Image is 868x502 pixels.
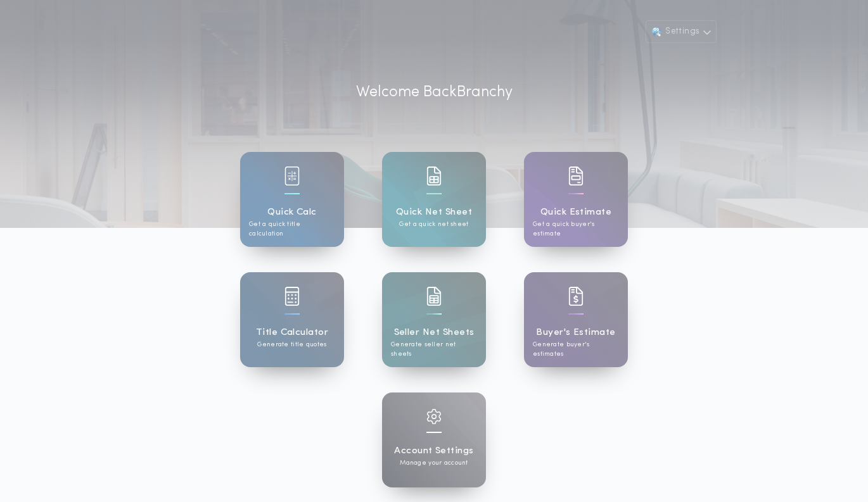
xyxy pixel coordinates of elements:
a: card iconAccount SettingsManage your account [382,392,486,487]
button: Settings [646,20,717,43]
h1: Quick Calc [267,205,317,220]
img: card icon [426,166,442,185]
a: card iconTitle CalculatorGenerate title quotes [240,272,344,367]
a: card iconQuick EstimateGet a quick buyer's estimate [524,152,628,247]
h1: Quick Net Sheet [396,205,472,220]
p: Get a quick title calculation [249,220,335,239]
h1: Quick Estimate [540,205,612,220]
a: card iconBuyer's EstimateGenerate buyer's estimates [524,272,628,367]
p: Generate buyer's estimates [533,340,619,359]
p: Get a quick net sheet [399,220,468,229]
img: card icon [284,166,300,185]
img: card icon [426,409,442,424]
a: card iconQuick CalcGet a quick title calculation [240,152,344,247]
img: card icon [568,166,584,185]
p: Get a quick buyer's estimate [533,220,619,239]
p: Generate seller net sheets [391,340,477,359]
img: card icon [426,287,442,306]
p: Manage your account [400,458,468,468]
a: card iconQuick Net SheetGet a quick net sheet [382,152,486,247]
p: Welcome Back Branchy [356,81,513,104]
h1: Account Settings [394,444,473,458]
h1: Title Calculator [256,325,328,340]
h1: Seller Net Sheets [394,325,475,340]
p: Generate title quotes [257,340,326,349]
img: card icon [568,287,584,306]
img: user avatar [650,25,663,38]
img: card icon [284,287,300,306]
h1: Buyer's Estimate [536,325,615,340]
a: card iconSeller Net SheetsGenerate seller net sheets [382,272,486,367]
